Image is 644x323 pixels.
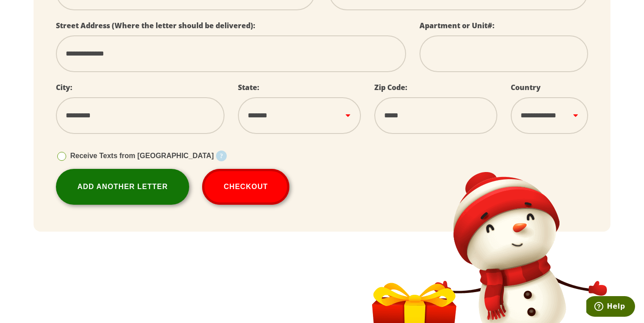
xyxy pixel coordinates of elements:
iframe: Opens a widget where you can find more information [586,296,635,319]
button: Checkout [202,169,289,205]
label: State: [238,82,259,92]
label: Zip Code: [374,82,407,92]
a: Add Another Letter [56,169,189,205]
label: Apartment or Unit#: [419,21,495,30]
label: City: [56,82,72,92]
label: Street Address (Where the letter should be delivered): [56,21,255,30]
label: Country [511,82,541,92]
span: Receive Texts from [GEOGRAPHIC_DATA] [70,152,214,159]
